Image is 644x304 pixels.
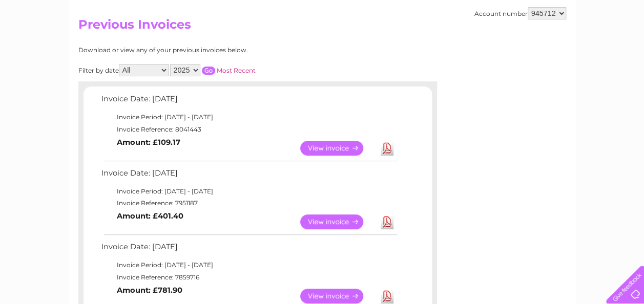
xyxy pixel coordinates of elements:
[78,17,566,37] h2: Previous Invoices
[381,214,393,229] a: Download
[78,47,347,54] div: Download or view any of your previous invoices below.
[99,185,399,198] td: Invoice Period: [DATE] - [DATE]
[117,211,183,221] b: Amount: £401.40
[518,44,549,51] a: Telecoms
[300,214,376,229] a: View
[300,141,376,156] a: View
[117,138,180,147] b: Amount: £109.17
[78,64,347,76] div: Filter by date
[464,44,483,51] a: Water
[610,44,634,51] a: Log out
[217,67,256,74] a: Most Recent
[381,289,393,303] a: Download
[99,197,399,209] td: Invoice Reference: 7951187
[99,240,399,259] td: Invoice Date: [DATE]
[451,5,522,18] a: 0333 014 3131
[23,27,75,58] img: logo.png
[80,6,565,50] div: Clear Business is a trading name of Verastar Limited (registered in [GEOGRAPHIC_DATA] No. 3667643...
[117,286,182,295] b: Amount: £781.90
[99,166,399,185] td: Invoice Date: [DATE]
[381,141,393,156] a: Download
[489,44,512,51] a: Energy
[99,271,399,284] td: Invoice Reference: 7859716
[99,92,399,111] td: Invoice Date: [DATE]
[474,7,566,19] div: Account number
[555,44,570,51] a: Blog
[576,44,601,51] a: Contact
[99,111,399,123] td: Invoice Period: [DATE] - [DATE]
[300,289,376,303] a: View
[99,123,399,136] td: Invoice Reference: 8041443
[99,259,399,271] td: Invoice Period: [DATE] - [DATE]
